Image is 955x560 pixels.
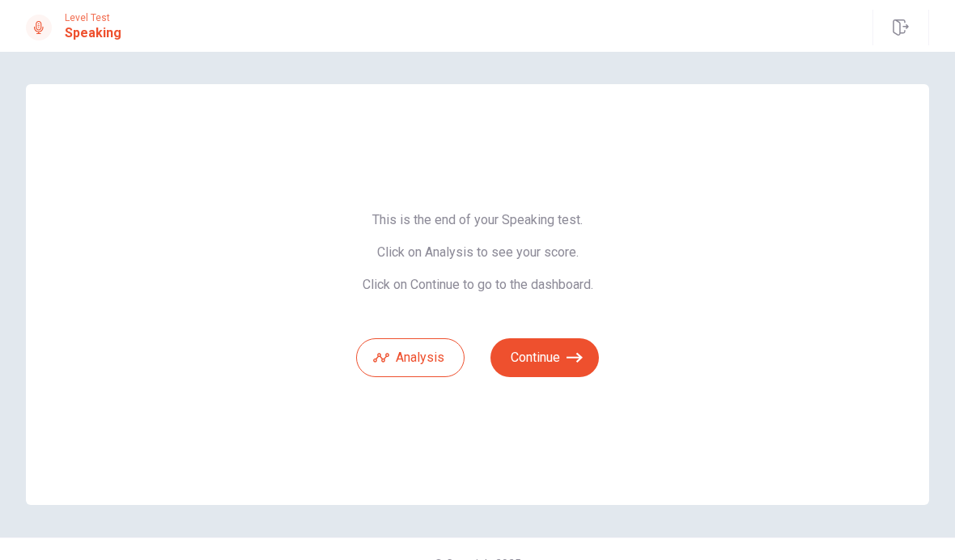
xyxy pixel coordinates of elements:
h1: Speaking [65,23,121,43]
button: Analysis [356,338,465,377]
span: Level Test [65,12,121,23]
span: This is the end of your Speaking test. Click on Analysis to see your score. Click on Continue to ... [356,212,599,293]
button: Continue [490,338,599,377]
